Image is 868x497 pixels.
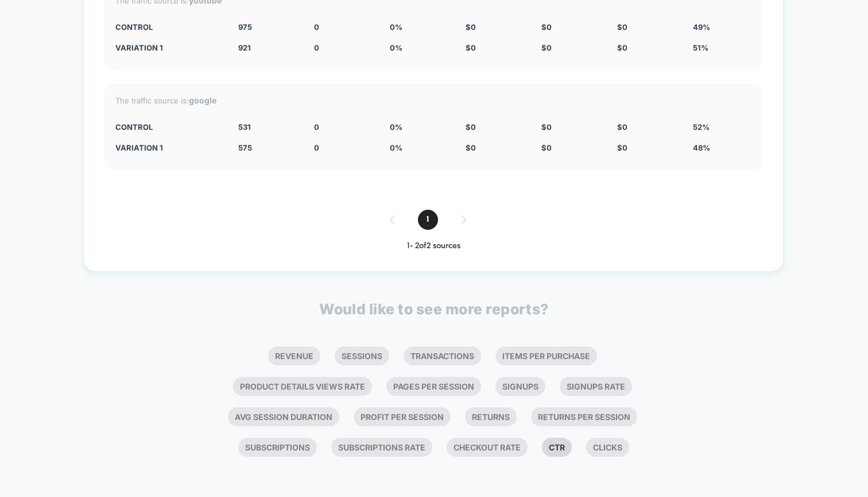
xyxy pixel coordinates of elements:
div: 49% [693,22,751,32]
li: Transactions [404,346,481,365]
li: Signups [495,377,545,396]
li: Returns Per Session [531,407,637,426]
li: Product Details Views Rate [233,377,372,396]
span: 1 [418,210,438,230]
span: 531 [238,122,251,132]
span: 0 % [390,43,402,52]
span: 975 [238,22,252,32]
li: Signups Rate [560,377,632,396]
li: Ctr [542,438,572,457]
span: 0 [314,22,319,32]
li: Checkout Rate [447,438,528,457]
span: 0 % [390,143,402,152]
div: 51% [693,43,751,52]
span: $ 0 [466,143,476,152]
strong: google [189,95,216,105]
div: 52% [693,122,751,132]
li: Profit Per Session [354,407,451,426]
span: $ 0 [541,43,552,52]
span: 0 % [390,22,402,32]
span: $ 0 [617,22,627,32]
li: Subscriptions Rate [331,438,432,457]
div: Variation 1 [115,143,221,152]
li: Sessions [335,346,389,365]
li: Pages Per Session [386,377,481,396]
div: CONTROL [115,22,221,32]
span: $ 0 [617,143,627,152]
span: $ 0 [617,43,627,52]
span: 575 [238,143,252,152]
div: Variation 1 [115,43,221,52]
span: $ 0 [466,43,476,52]
p: Would like to see more reports? [319,300,549,318]
span: $ 0 [466,122,476,132]
div: 1 - 2 of 2 sources [104,241,763,251]
li: Revenue [268,346,320,365]
li: Avg Session Duration [228,407,339,426]
div: The traffic source is: [115,95,751,105]
span: $ 0 [541,122,552,132]
span: $ 0 [617,122,627,132]
span: 0 [314,122,319,132]
span: 0 [314,43,319,52]
span: 921 [238,43,251,52]
li: Returns [465,407,517,426]
span: 0 % [390,122,402,132]
li: Items Per Purchase [495,346,597,365]
div: CONTROL [115,122,221,132]
li: Subscriptions [238,438,317,457]
span: 0 [314,143,319,152]
span: $ 0 [466,22,476,32]
span: $ 0 [541,143,552,152]
div: 48% [693,143,751,152]
li: Clicks [586,438,629,457]
span: $ 0 [541,22,552,32]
